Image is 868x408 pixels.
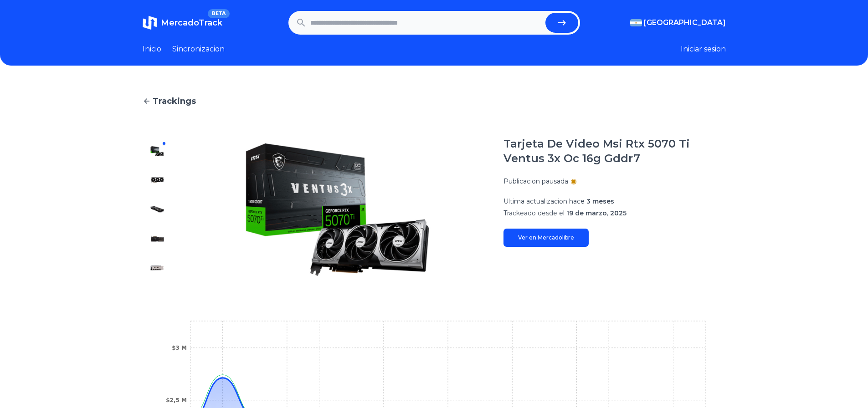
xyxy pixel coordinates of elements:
[153,95,196,107] span: Trackings
[150,231,164,246] img: Tarjeta De Video Msi Rtx 5070 Ti Ventus 3x Oc 16g Gddr7
[681,44,726,55] button: Iniciar sesion
[190,137,485,282] img: Tarjeta De Video Msi Rtx 5070 Ti Ventus 3x Oc 16g Gddr7
[166,397,187,403] tspan: $2,5 M
[503,177,568,186] p: Publicacion pausada
[586,197,614,205] span: 3 meses
[150,173,164,188] img: Tarjeta De Video Msi Rtx 5070 Ti Ventus 3x Oc 16g Gddr7
[503,197,585,205] span: Ultima actualizacion hace
[630,19,642,26] img: Argentina
[566,209,627,217] span: 19 de marzo, 2025
[172,345,187,351] tspan: $3 M
[143,95,726,107] a: Trackings
[150,144,164,158] img: Tarjeta De Video Msi Rtx 5070 Ti Ventus 3x Oc 16g Gddr7
[503,229,589,247] a: Ver en Mercadolibre
[503,209,565,217] span: Trackeado desde el
[208,9,229,18] span: BETA
[161,18,222,28] span: MercadoTrack
[172,44,225,55] a: Sincronizacion
[503,137,726,166] h1: Tarjeta De Video Msi Rtx 5070 Ti Ventus 3x Oc 16g Gddr7
[143,15,157,30] img: MercadoTrack
[630,17,726,28] button: [GEOGRAPHIC_DATA]
[644,17,726,28] span: [GEOGRAPHIC_DATA]
[143,44,161,55] a: Inicio
[150,202,164,217] img: Tarjeta De Video Msi Rtx 5070 Ti Ventus 3x Oc 16g Gddr7
[150,260,164,275] img: Tarjeta De Video Msi Rtx 5070 Ti Ventus 3x Oc 16g Gddr7
[143,15,222,30] a: MercadoTrackBETA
